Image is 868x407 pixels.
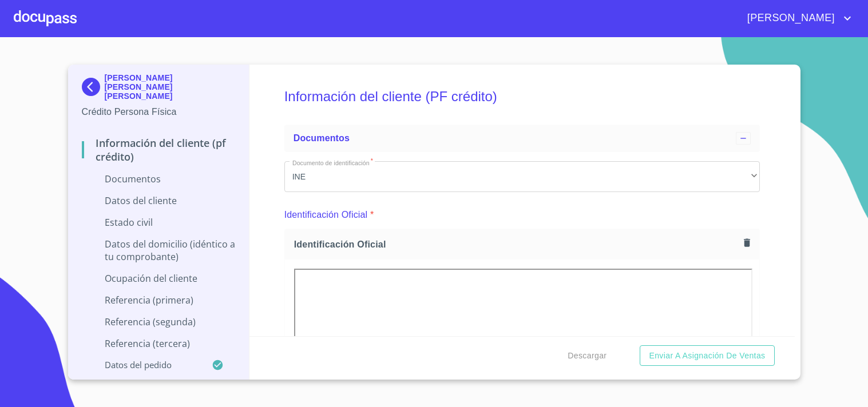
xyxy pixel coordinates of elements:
[284,208,368,222] p: Identificación Oficial
[82,136,236,163] p: Información del cliente (PF crédito)
[568,349,607,363] span: Descargar
[284,161,760,192] div: INE
[82,105,236,119] p: Crédito Persona Física
[82,73,236,105] div: [PERSON_NAME] [PERSON_NAME] [PERSON_NAME]
[649,349,765,363] span: Enviar a Asignación de Ventas
[284,73,760,120] h5: Información del cliente (PF crédito)
[82,194,236,207] p: Datos del cliente
[640,345,774,366] button: Enviar a Asignación de Ventas
[82,238,236,263] p: Datos del domicilio (idéntico a tu comprobante)
[284,125,760,152] div: Documentos
[563,345,611,366] button: Descargar
[105,73,236,101] p: [PERSON_NAME] [PERSON_NAME] [PERSON_NAME]
[82,173,236,185] p: Documentos
[739,9,841,27] span: [PERSON_NAME]
[739,9,854,27] button: account of current user
[82,337,236,350] p: Referencia (tercera)
[294,238,739,250] span: Identificación Oficial
[82,294,236,306] p: Referencia (primera)
[82,316,236,328] p: Referencia (segunda)
[82,359,212,370] p: Datos del pedido
[294,133,350,143] span: Documentos
[82,272,236,285] p: Ocupación del Cliente
[82,216,236,229] p: Estado Civil
[82,78,105,96] img: Docupass spot blue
